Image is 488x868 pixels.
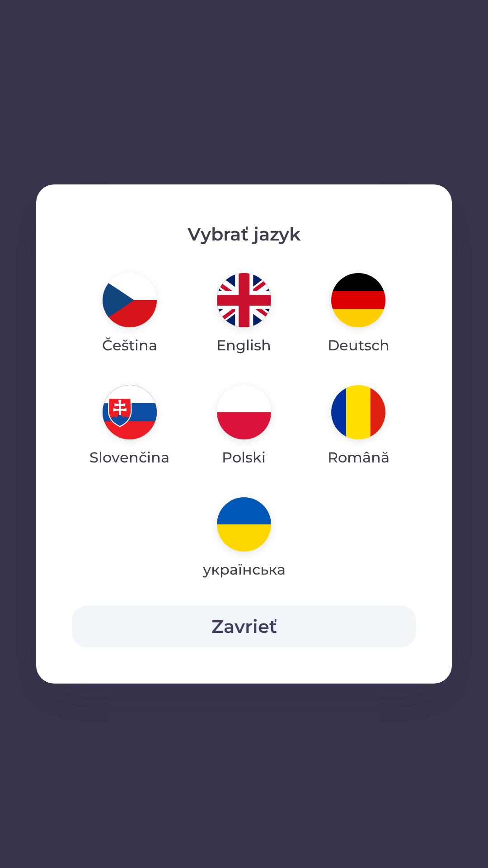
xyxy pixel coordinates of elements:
[102,335,157,356] p: Čeština
[217,385,271,439] img: pl flag
[103,273,157,327] img: cs flag
[331,385,385,439] img: ro flag
[187,490,301,588] button: українська
[80,266,179,363] button: Čeština
[195,266,293,363] button: English
[306,266,411,363] button: Deutsch
[331,273,385,327] img: de flag
[195,378,293,476] button: Polski
[203,559,286,580] p: українська
[217,273,271,327] img: en flag
[217,497,271,552] img: uk flag
[306,378,411,476] button: Română
[72,378,187,476] button: Slovenčina
[103,385,157,439] img: sk flag
[328,447,389,468] p: Română
[72,221,416,248] p: Vybrať jazyk
[89,447,169,468] p: Slovenčina
[222,447,266,468] p: Polski
[216,335,271,356] p: English
[328,335,389,356] p: Deutsch
[72,606,416,647] button: Zavrieť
